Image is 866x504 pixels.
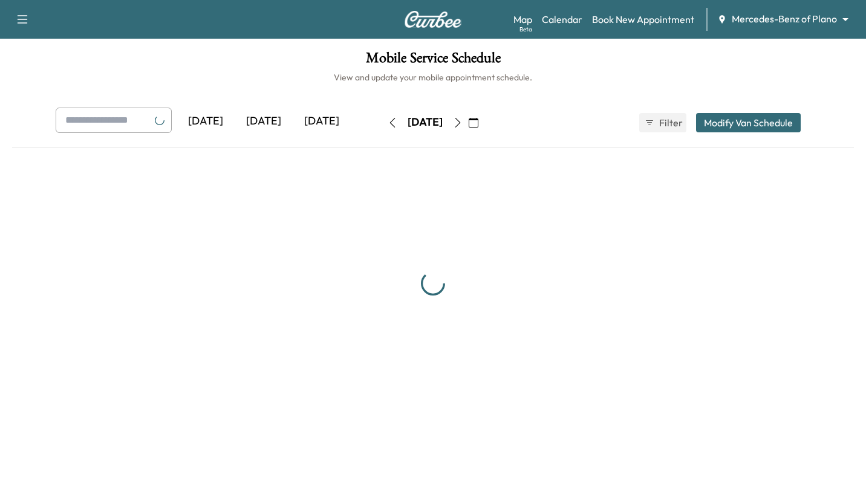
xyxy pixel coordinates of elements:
button: Modify Van Schedule [696,113,801,132]
img: Curbee Logo [404,11,462,28]
button: Filter [639,113,686,132]
a: Calendar [542,12,582,27]
div: [DATE] [408,115,443,130]
h6: View and update your mobile appointment schedule. [12,71,854,83]
a: Book New Appointment [592,12,694,27]
span: Mercedes-Benz of Plano [732,12,837,26]
span: Filter [659,115,681,130]
a: MapBeta [513,12,532,27]
div: [DATE] [235,108,293,135]
div: Beta [519,25,532,34]
div: [DATE] [293,108,351,135]
h1: Mobile Service Schedule [12,51,854,71]
div: [DATE] [177,108,235,135]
